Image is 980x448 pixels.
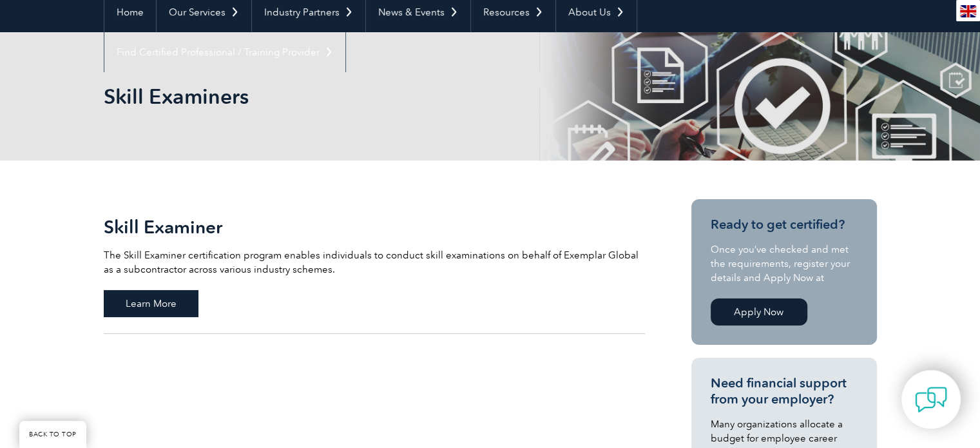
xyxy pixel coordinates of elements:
[711,298,807,326] a: Apply Now
[960,5,976,17] img: en
[104,217,645,237] h2: Skill Examiner
[711,217,858,233] h3: Ready to get certified?
[915,384,947,416] img: contact-chat.png
[711,375,858,407] h3: Need financial support from your employer?
[711,242,858,285] p: Once you’ve checked and met the requirements, register your details and Apply Now at
[104,290,198,317] span: Learn More
[104,199,645,334] a: Skill Examiner The Skill Examiner certification program enables individuals to conduct skill exam...
[104,84,599,109] h1: Skill Examiners
[19,421,86,448] a: BACK TO TOP
[104,32,345,72] a: Find Certified Professional / Training Provider
[104,248,645,277] p: The Skill Examiner certification program enables individuals to conduct skill examinations on beh...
